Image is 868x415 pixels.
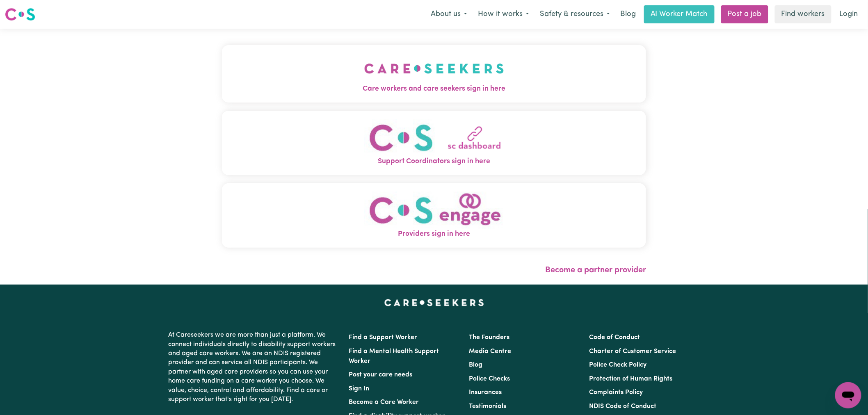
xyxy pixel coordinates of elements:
[835,382,861,408] iframe: Button to launch messaging window
[589,348,676,355] a: Charter of Customer Service
[222,84,646,94] span: Care workers and care seekers sign in here
[644,5,715,23] a: AI Worker Match
[615,5,641,23] a: Blog
[835,5,863,23] a: Login
[721,5,768,23] a: Post a job
[469,389,502,396] a: Insurances
[222,45,646,103] button: Care workers and care seekers sign in here
[473,6,535,23] button: How it works
[222,111,646,175] button: Support Coordinators sign in here
[469,348,511,355] a: Media Centre
[775,5,831,23] a: Find workers
[589,362,647,368] a: Police Check Policy
[222,156,646,167] span: Support Coordinators sign in here
[5,7,35,22] img: Careseekers logo
[469,362,482,368] a: Blog
[384,299,484,306] a: Careseekers home page
[589,376,673,382] a: Protection of Human Rights
[589,389,643,396] a: Complaints Policy
[589,334,640,341] a: Code of Conduct
[168,327,339,407] p: At Careseekers we are more than just a platform. We connect individuals directly to disability su...
[349,385,369,392] a: Sign In
[589,403,657,410] a: NDIS Code of Conduct
[469,334,509,341] a: The Founders
[349,399,419,406] a: Become a Care Worker
[469,376,510,382] a: Police Checks
[349,348,439,365] a: Find a Mental Health Support Worker
[469,403,506,410] a: Testimonials
[222,229,646,239] span: Providers sign in here
[535,6,615,23] button: Safety & resources
[349,372,412,378] a: Post your care needs
[5,5,35,24] a: Careseekers logo
[425,6,473,23] button: About us
[349,334,417,341] a: Find a Support Worker
[545,266,646,274] a: Become a partner provider
[222,183,646,248] button: Providers sign in here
